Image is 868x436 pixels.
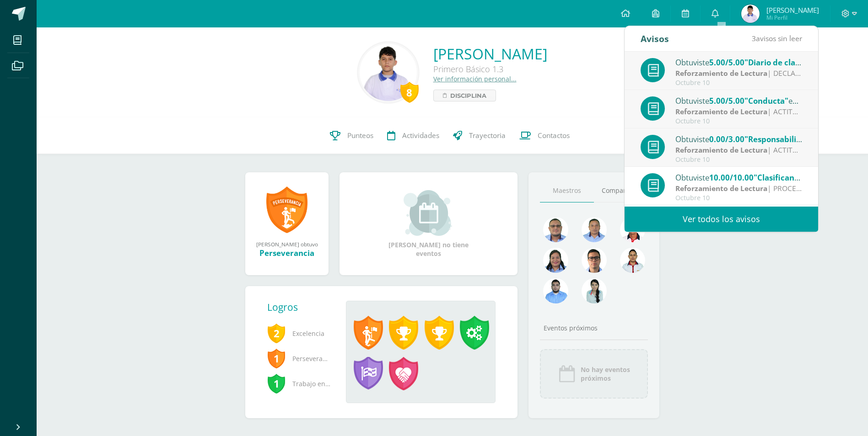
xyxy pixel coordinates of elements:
[433,44,547,64] a: [PERSON_NAME]
[402,131,439,140] span: Actividades
[675,106,767,117] strong: Reforzamiento de Lectura
[582,248,607,273] img: b3275fa016b95109afc471d3b448d7ac.png
[641,26,669,51] div: Avisos
[675,145,803,155] div: | ACTITUDINAL
[400,82,419,103] div: 8
[594,179,648,202] a: Compañeros
[267,371,331,396] span: Trabajo en equipo
[267,321,331,346] span: Excelencia
[582,217,607,242] img: 2efff582389d69505e60b50fc6d5bd41.png
[744,57,807,68] span: "Diario de clase"
[752,33,756,43] span: 3
[323,117,380,154] a: Punteos
[538,131,570,140] span: Contactos
[543,248,568,273] img: 4a7f7f1a360f3d8e2a3425f4c4febaf9.png
[675,183,767,193] strong: Reforzamiento de Lectura
[543,278,568,303] img: bb84a3b7bf7504f214959ad1f5a3e741.png
[380,117,446,154] a: Actividades
[433,90,496,101] a: Disciplina
[675,68,767,78] strong: Reforzamiento de Lectura
[709,134,744,144] span: 0.00/3.00
[675,133,803,145] div: Obtuviste en
[766,14,819,21] span: Mi Perfil
[254,240,319,248] div: [PERSON_NAME] obtuvo
[675,171,803,183] div: Obtuviste en
[766,5,819,15] span: [PERSON_NAME]
[675,68,803,79] div: | DECLARATIVO
[433,64,547,74] div: Primero Básico 1.3
[675,194,803,202] div: Octubre 10
[675,145,767,155] strong: Reforzamiento de Lectura
[620,217,645,242] img: 89a3ce4a01dc90e46980c51de3177516.png
[267,346,331,371] span: Perseverancia
[267,301,339,314] div: Logros
[582,278,607,303] img: 56ad63fe0de8ce470a366ccf655e76de.png
[709,57,744,68] span: 5.00/5.00
[512,117,577,154] a: Contactos
[741,5,760,23] img: ee48be0ea3c54553fe66209c3883ed6b.png
[675,117,803,125] div: Octubre 10
[450,90,486,101] span: Disciplina
[543,217,568,242] img: 99962f3fa423c9b8099341731b303440.png
[709,96,744,106] span: 5.00/5.00
[347,131,373,140] span: Punteos
[752,33,802,43] span: avisos sin leer
[469,131,506,140] span: Trayectoria
[267,348,286,369] span: 1
[558,365,576,383] img: event_icon.png
[433,74,517,83] a: Ver información personal...
[675,56,803,68] div: Obtuviste en
[254,248,319,258] div: Perseverancia
[709,172,754,183] span: 10.00/10.00
[581,365,630,383] span: No hay eventos próximos
[446,117,512,154] a: Trayectoria
[744,96,788,106] span: "Conducta"
[540,179,594,202] a: Maestros
[383,190,474,258] div: [PERSON_NAME] no tiene eventos
[675,79,803,87] div: Octubre 10
[675,95,803,106] div: Obtuviste en
[404,190,453,236] img: event_small.png
[675,183,803,194] div: | PROCEDIMENTAL
[267,373,286,394] span: 1
[620,248,645,273] img: 6b516411093031de2315839688b6386d.png
[625,207,818,232] a: Ver todos los avisos
[675,156,803,164] div: Octubre 10
[267,323,286,344] span: 2
[540,324,648,332] div: Eventos próximos
[744,134,814,144] span: "Responsabilidad"
[360,44,417,101] img: ad9cdd2d083c6edbcac4cb087784172f.png
[675,106,803,117] div: | ACTITUDINAL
